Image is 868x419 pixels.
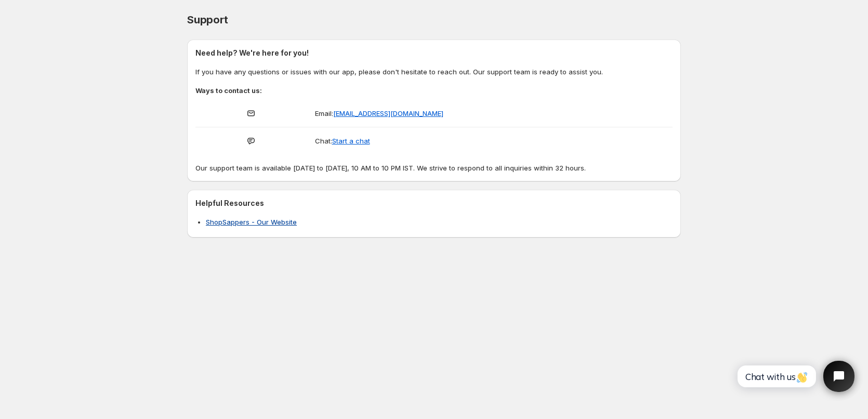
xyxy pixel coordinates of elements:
[195,85,673,96] h3: Ways to contact us:
[315,137,332,145] span: Chat:
[195,198,673,208] h2: Helpful Resources
[315,109,333,117] span: Email:
[195,48,673,58] h2: Need help? We're here for you!
[195,67,673,77] p: If you have any questions or issues with our app, please don't hesitate to reach out. Our support...
[333,109,443,117] a: [EMAIL_ADDRESS][DOMAIN_NAME]
[726,352,863,401] iframe: Tidio Chat
[195,163,673,173] p: Our support team is available [DATE] to [DATE], 10 AM to 10 PM IST. We strive to respond to all i...
[206,218,297,226] a: ShopSappers - Our Website
[332,137,370,145] button: Start a chat
[187,14,228,26] span: Support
